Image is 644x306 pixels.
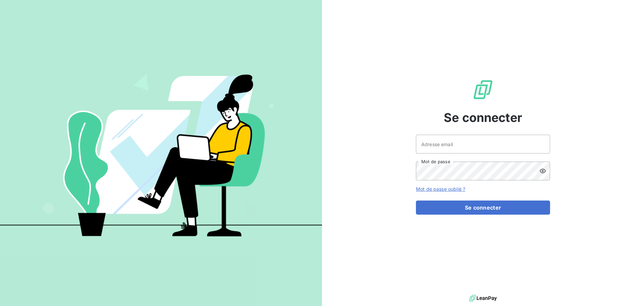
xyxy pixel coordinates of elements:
input: placeholder [416,135,550,154]
img: logo [469,293,497,303]
button: Se connecter [416,201,550,215]
a: Mot de passe oublié ? [416,186,465,192]
img: Logo LeanPay [472,79,494,100]
span: Se connecter [444,108,522,127]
